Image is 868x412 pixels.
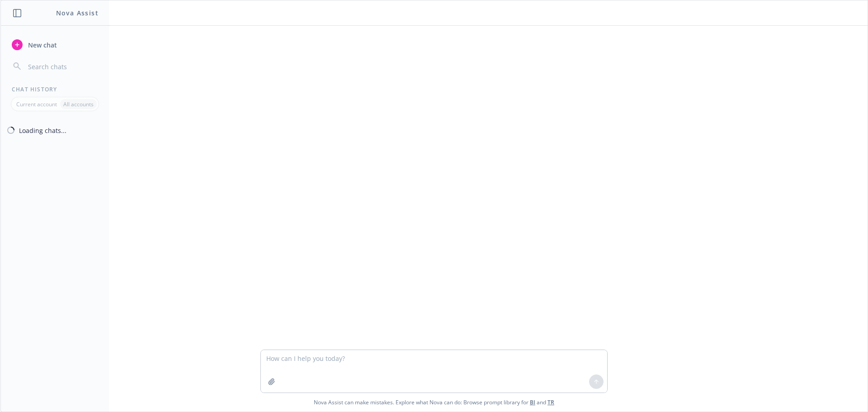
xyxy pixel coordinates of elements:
input: Search chats [26,60,98,73]
div: Chat History [1,85,109,93]
button: Loading chats... [1,122,109,138]
span: New chat [26,40,57,50]
a: TR [547,398,554,406]
h1: Nova Assist [56,8,99,18]
p: All accounts [63,100,94,108]
p: Current account [16,100,57,108]
span: Nova Assist can make mistakes. Explore what Nova can do: Browse prompt library for and [4,393,864,412]
button: New chat [8,37,102,53]
a: BI [530,398,535,406]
